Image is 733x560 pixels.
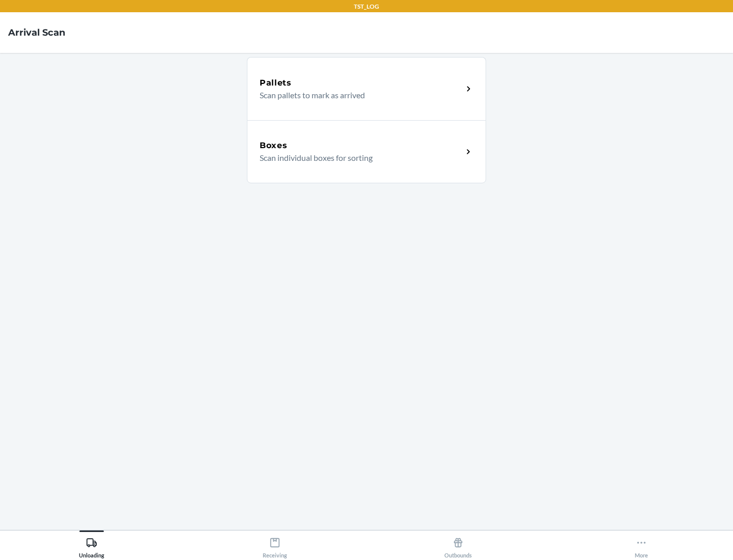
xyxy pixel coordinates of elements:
h4: Arrival Scan [8,26,65,39]
div: More [635,533,648,558]
p: TST_LOG [354,2,379,11]
div: Unloading [79,533,104,558]
div: Receiving [263,533,287,558]
h5: Boxes [260,139,288,152]
button: Outbounds [366,530,550,558]
a: BoxesScan individual boxes for sorting [247,120,486,183]
p: Scan individual boxes for sorting [260,152,455,164]
h5: Pallets [260,77,292,89]
button: Receiving [183,530,366,558]
p: Scan pallets to mark as arrived [260,89,455,101]
div: Outbounds [444,533,472,558]
button: More [550,530,733,558]
a: PalletsScan pallets to mark as arrived [247,57,486,120]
